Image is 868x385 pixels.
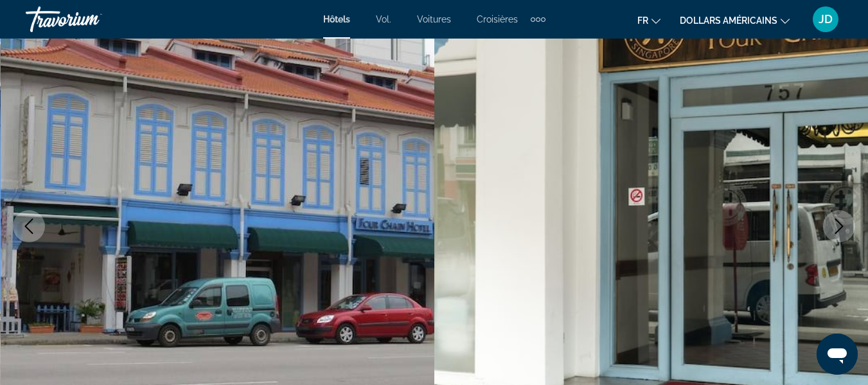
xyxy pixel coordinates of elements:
button: Menu utilisateur [809,6,842,33]
font: JD [819,12,833,26]
button: Next image [823,210,855,242]
button: Changer de devise [680,11,790,30]
a: Travorium [26,3,154,36]
iframe: Bouton de lancement de la fenêtre de messagerie [817,334,858,375]
a: Vol. [376,14,391,24]
font: dollars américains [680,15,777,26]
button: Changer de langue [637,11,660,30]
a: Voitures [417,14,451,24]
font: fr [637,15,648,26]
button: Previous image [13,210,45,242]
a: Croisières [477,14,518,24]
a: Hôtels [323,14,350,24]
button: Éléments de navigation supplémentaires [531,9,545,30]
